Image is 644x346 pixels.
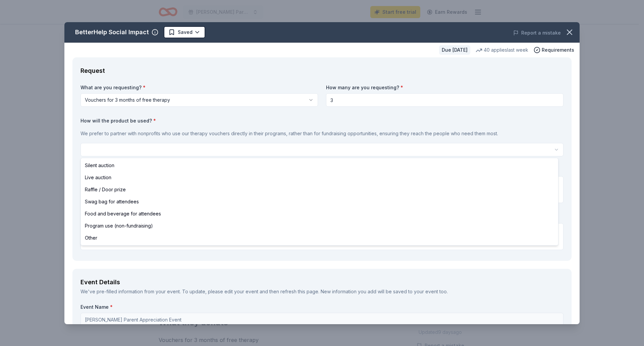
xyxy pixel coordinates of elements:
[85,210,161,218] span: Food and beverage for attendees
[85,198,139,206] span: Swag bag for attendees
[85,186,126,194] span: Raffle / Door prize
[85,161,114,169] span: Silent auction
[85,222,153,230] span: Program use (non-fundraising)
[85,174,111,182] span: Live auction
[196,8,250,16] span: [PERSON_NAME] Parent Appreciation Event
[85,234,97,242] span: Other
